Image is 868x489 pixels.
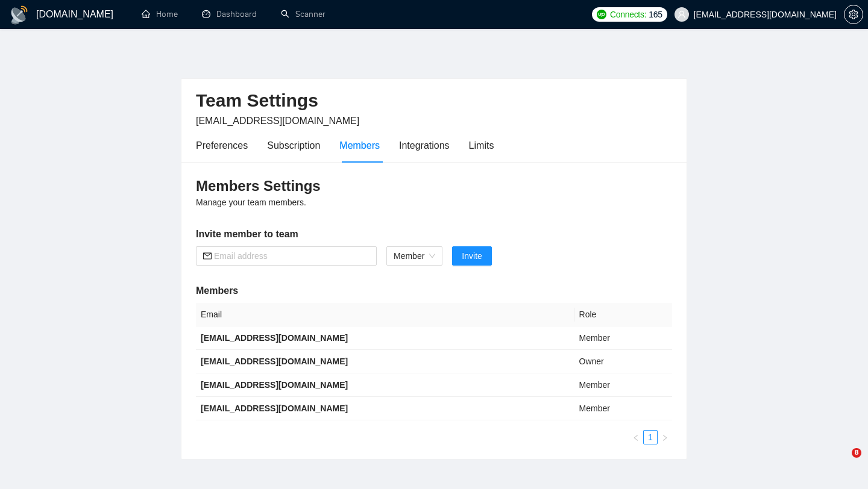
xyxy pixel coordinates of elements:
[394,247,435,265] span: Member
[196,227,672,241] h5: Invite member to team
[339,138,380,153] div: Members
[844,10,863,19] a: setting
[196,303,574,326] th: Email
[678,10,686,19] span: user
[267,138,320,153] div: Subscription
[852,448,861,458] span: 8
[10,5,29,25] img: logo
[462,249,482,263] span: Invite
[196,138,248,153] div: Preferences
[452,246,491,266] button: Invite
[196,176,672,196] h3: Members Settings
[574,373,672,397] td: Member
[201,333,348,343] b: [EMAIL_ADDRESS][DOMAIN_NAME]
[399,138,450,153] div: Integrations
[196,116,359,126] span: [EMAIL_ADDRESS][DOMAIN_NAME]
[201,403,348,413] b: [EMAIL_ADDRESS][DOMAIN_NAME]
[649,8,662,21] span: 165
[196,284,672,298] h5: Members
[574,303,672,326] th: Role
[597,10,606,19] img: upwork-logo.png
[658,430,672,444] li: Next Page
[142,9,178,19] a: homeHome
[827,448,856,477] iframe: Intercom live chat
[632,434,640,441] span: left
[201,357,348,366] b: [EMAIL_ADDRESS][DOMAIN_NAME]
[196,198,306,207] span: Manage your team members.
[844,10,863,19] span: setting
[661,434,668,441] span: right
[214,249,370,263] input: Email address
[202,9,257,19] a: dashboardDashboard
[629,430,643,444] button: left
[574,326,672,350] td: Member
[644,431,657,444] a: 1
[643,430,658,444] li: 1
[281,9,325,19] a: searchScanner
[658,430,672,444] button: right
[574,350,672,373] td: Owner
[196,89,672,113] h2: Team Settings
[629,430,643,444] li: Previous Page
[201,380,348,390] b: [EMAIL_ADDRESS][DOMAIN_NAME]
[844,5,863,24] button: setting
[469,138,494,153] div: Limits
[610,8,646,21] span: Connects:
[574,397,672,420] td: Member
[203,252,212,260] span: mail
